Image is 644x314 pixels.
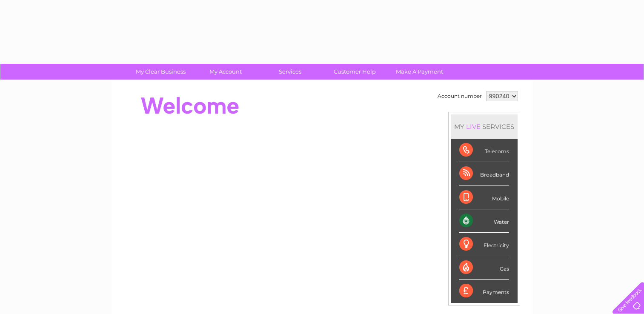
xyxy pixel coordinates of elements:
[459,280,509,303] div: Payments
[320,64,390,80] a: Customer Help
[459,162,509,186] div: Broadband
[464,123,482,131] div: LIVE
[435,89,484,103] td: Account number
[459,186,509,209] div: Mobile
[126,64,196,80] a: My Clear Business
[459,209,509,233] div: Water
[459,256,509,280] div: Gas
[255,64,325,80] a: Services
[459,139,509,162] div: Telecoms
[384,64,455,80] a: Make A Payment
[459,233,509,256] div: Electricity
[451,114,518,139] div: MY SERVICES
[190,64,260,80] a: My Account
